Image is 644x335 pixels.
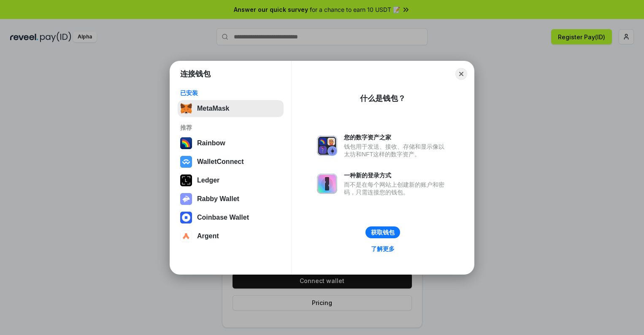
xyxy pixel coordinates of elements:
button: Close [455,68,467,80]
img: svg+xml,%3Csvg%20width%3D%2228%22%20height%3D%2228%22%20viewBox%3D%220%200%2028%2028%22%20fill%3D... [180,212,192,223]
div: Argent [197,232,219,240]
img: svg+xml,%3Csvg%20xmlns%3D%22http%3A%2F%2Fwww.w3.org%2F2000%2Fsvg%22%20fill%3D%22none%22%20viewBox... [317,174,337,194]
img: svg+xml,%3Csvg%20width%3D%2228%22%20height%3D%2228%22%20viewBox%3D%220%200%2028%2028%22%20fill%3D... [180,156,192,168]
div: WalletConnect [197,158,244,166]
button: Ledger [178,172,284,189]
div: Ledger [197,177,219,184]
img: svg+xml,%3Csvg%20xmlns%3D%22http%3A%2F%2Fwww.w3.org%2F2000%2Fsvg%22%20width%3D%2228%22%20height%3... [180,174,192,186]
div: 推荐 [180,124,281,131]
button: MetaMask [178,100,284,117]
div: Coinbase Wallet [197,214,249,221]
button: 获取钱包 [365,226,400,238]
h1: 连接钱包 [180,69,211,79]
img: svg+xml,%3Csvg%20width%3D%22120%22%20height%3D%22120%22%20viewBox%3D%220%200%20120%20120%22%20fil... [180,137,192,149]
img: svg+xml,%3Csvg%20width%3D%2228%22%20height%3D%2228%22%20viewBox%3D%220%200%2028%2028%22%20fill%3D... [180,230,192,242]
div: 获取钱包 [371,229,395,236]
div: 而不是在每个网站上创建新的账户和密码，只需连接您的钱包。 [344,181,449,196]
div: 一种新的登录方式 [344,172,449,179]
div: 钱包用于发送、接收、存储和显示像以太坊和NFT这样的数字资产。 [344,143,449,158]
div: 已安装 [180,89,281,97]
div: 您的数字资产之家 [344,133,449,141]
div: 了解更多 [371,245,395,253]
a: 了解更多 [366,243,400,254]
button: Rabby Wallet [178,191,284,207]
button: Coinbase Wallet [178,209,284,226]
img: svg+xml,%3Csvg%20fill%3D%22none%22%20height%3D%2233%22%20viewBox%3D%220%200%2035%2033%22%20width%... [180,103,192,114]
img: svg+xml,%3Csvg%20xmlns%3D%22http%3A%2F%2Fwww.w3.org%2F2000%2Fsvg%22%20fill%3D%22none%22%20viewBox... [317,136,337,156]
div: 什么是钱包？ [360,93,406,103]
div: Rabby Wallet [197,195,239,203]
button: Rainbow [178,135,284,152]
button: WalletConnect [178,153,284,170]
button: Argent [178,228,284,245]
div: MetaMask [197,105,229,112]
div: Rainbow [197,139,225,147]
img: svg+xml,%3Csvg%20xmlns%3D%22http%3A%2F%2Fwww.w3.org%2F2000%2Fsvg%22%20fill%3D%22none%22%20viewBox... [180,193,192,205]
